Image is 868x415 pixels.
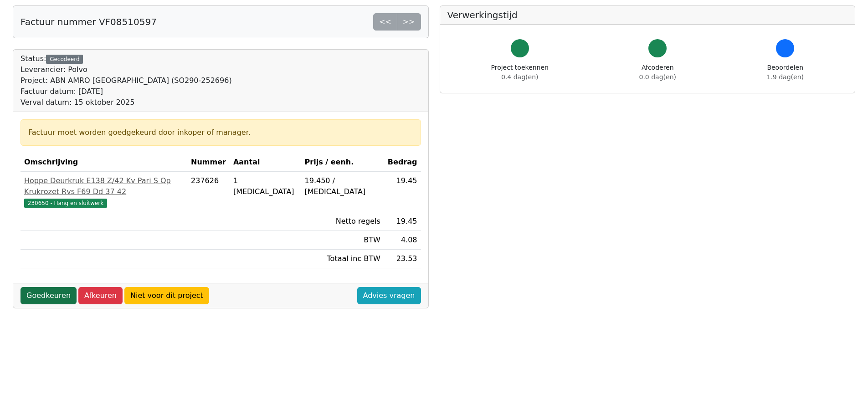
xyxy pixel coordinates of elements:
[187,153,230,172] th: Nummer
[21,287,77,304] a: Goedkeuren
[384,231,421,250] td: 4.08
[21,16,157,27] h5: Factuur nummer VF08510597
[357,287,421,304] a: Advies vragen
[21,153,187,172] th: Omschrijving
[233,175,298,197] div: 1 [MEDICAL_DATA]
[447,10,848,20] h5: Verwerkingstijd
[21,97,232,108] div: Verval datum: 15 oktober 2025
[21,75,232,86] div: Project: ABN AMRO [GEOGRAPHIC_DATA] (SO290-252696)
[78,287,123,304] a: Afkeuren
[28,127,413,138] div: Factuur moet worden goedgekeurd door inkoper of manager.
[384,153,421,172] th: Bedrag
[384,212,421,231] td: 19.45
[384,250,421,268] td: 23.53
[21,86,232,97] div: Factuur datum: [DATE]
[767,73,804,81] span: 1.9 dag(en)
[187,172,230,212] td: 237626
[305,175,380,197] div: 19.450 / [MEDICAL_DATA]
[301,212,384,231] td: Netto regels
[767,63,804,82] div: Beoordelen
[24,175,184,197] div: Hoppe Deurkruk E138 Z/42 Kv Pari S Op Krukrozet Rvs F69 Dd 37 42
[230,153,301,172] th: Aantal
[384,172,421,212] td: 19.45
[21,64,232,75] div: Leverancier: Polvo
[24,199,107,208] span: 230650 - Hang en sluitwerk
[24,175,184,208] a: Hoppe Deurkruk E138 Z/42 Kv Pari S Op Krukrozet Rvs F69 Dd 37 42230650 - Hang en sluitwerk
[301,153,384,172] th: Prijs / eenh.
[639,73,676,81] span: 0.0 dag(en)
[491,63,549,82] div: Project toekennen
[21,53,232,108] div: Status:
[46,55,83,64] div: Gecodeerd
[301,250,384,268] td: Totaal inc BTW
[501,73,538,81] span: 0.4 dag(en)
[639,63,676,82] div: Afcoderen
[124,287,209,304] a: Niet voor dit project
[301,231,384,250] td: BTW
